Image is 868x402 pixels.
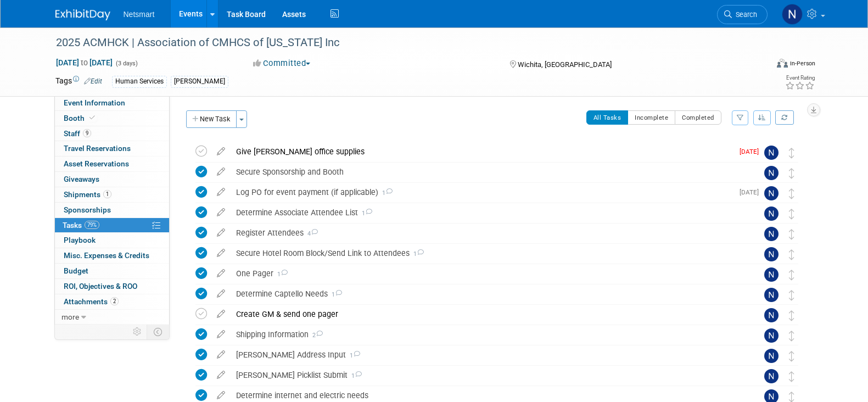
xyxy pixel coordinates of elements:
a: Playbook [55,233,169,248]
a: ROI, Objectives & ROO [55,279,169,294]
td: Personalize Event Tab Strip [128,325,147,339]
a: more [55,310,169,325]
span: to [79,58,89,67]
td: Toggle Event Tabs [147,325,169,339]
span: Playbook [64,236,96,244]
span: Shipments [64,190,111,199]
div: Register Attendees [231,224,742,242]
a: Budget [55,264,169,278]
span: Wichita, [GEOGRAPHIC_DATA] [518,60,612,69]
div: Secure Hotel Room Block/Send Link to Attendees [231,244,742,263]
a: edit [211,167,231,177]
img: Format-Inperson.png [777,59,788,68]
div: Give [PERSON_NAME] office supplies [231,142,733,161]
a: Search [717,5,768,24]
span: 1 [328,291,342,298]
a: edit [211,370,231,380]
a: Booth [55,111,169,126]
img: Nina Finn [782,4,803,25]
a: edit [211,208,231,217]
div: Human Services [112,76,167,87]
div: Event Rating [785,75,815,81]
span: Search [732,10,757,19]
div: Secure Sponsorship and Booth [231,163,742,181]
i: Move task [789,392,794,402]
a: Refresh [775,110,794,125]
a: edit [211,309,231,319]
a: edit [211,228,231,238]
a: edit [211,350,231,360]
a: Giveaways [55,172,169,187]
span: 1 [410,250,424,258]
i: Move task [789,351,794,361]
i: Move task [789,168,794,178]
div: 2025 ACMHCK | Association of CMHCS of [US_STATE] Inc [52,33,751,53]
span: more [61,312,79,321]
a: Shipments1 [55,187,169,202]
div: Create GM & send one pager [231,305,742,323]
span: Travel Reservations [64,144,131,153]
i: Move task [789,249,794,260]
div: Determine Captello Needs [231,284,742,303]
a: edit [211,147,231,157]
div: Shipping Information [231,325,742,344]
span: (3 days) [115,60,138,67]
a: Asset Reservations [55,157,169,171]
div: [PERSON_NAME] Picklist Submit [231,366,742,384]
span: 2 [309,332,323,339]
a: Attachments2 [55,294,169,309]
a: Travel Reservations [55,141,169,156]
div: Event Format [703,57,816,74]
img: Nina Finn [764,267,779,282]
span: Booth [64,114,97,122]
div: In-Person [789,59,815,68]
a: Misc. Expenses & Credits [55,248,169,263]
span: 1 [378,189,393,197]
a: Staff9 [55,126,169,141]
span: Misc. Expenses & Credits [64,251,149,260]
img: Nina Finn [764,146,779,160]
i: Move task [789,290,794,300]
button: Completed [675,110,721,125]
img: Nina Finn [764,308,779,322]
img: Nina Finn [764,247,779,261]
i: Move task [789,310,794,321]
span: 9 [83,129,91,137]
span: [DATE] [740,188,764,196]
span: Attachments [64,297,119,306]
div: [PERSON_NAME] Address Input [231,345,742,364]
img: Nina Finn [764,227,779,241]
div: One Pager [231,264,742,283]
i: Move task [789,188,794,199]
button: Incomplete [628,110,675,125]
span: 1 [358,210,372,217]
a: Tasks79% [55,218,169,233]
span: 4 [304,230,318,237]
span: Sponsorships [64,205,111,214]
img: Nina Finn [764,328,779,343]
img: Nina Finn [764,186,779,200]
span: 1 [348,372,362,379]
td: Tags [55,75,102,88]
a: Event Information [55,96,169,110]
i: Move task [789,371,794,382]
span: [DATE] [DATE] [55,58,113,68]
img: Nina Finn [764,206,779,221]
i: Move task [789,209,794,219]
a: edit [211,330,231,339]
div: [PERSON_NAME] [171,76,228,87]
div: Determine Associate Attendee List [231,203,742,222]
span: 1 [346,352,360,359]
i: Move task [789,331,794,341]
span: 1 [273,271,288,278]
i: Booth reservation complete [89,115,95,121]
a: edit [211,390,231,400]
a: edit [211,248,231,258]
span: 1 [103,190,111,198]
span: Budget [64,266,88,275]
a: edit [211,269,231,278]
span: Netsmart [124,10,155,19]
button: New Task [186,110,237,128]
span: [DATE] [740,148,764,155]
a: edit [211,289,231,299]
